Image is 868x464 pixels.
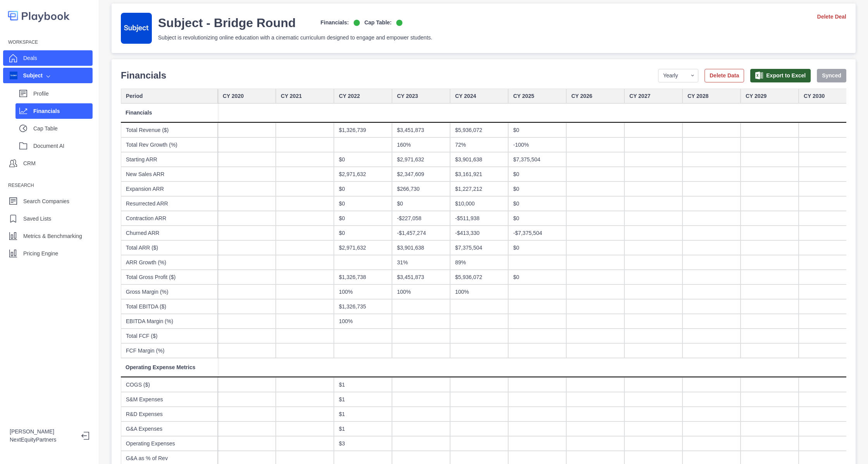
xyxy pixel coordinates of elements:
[334,436,392,451] div: $3
[392,152,450,167] div: $2,971,632
[817,13,846,21] a: Delete Deal
[450,137,508,152] div: 72%
[121,211,218,226] div: Contraction ARR
[450,284,508,299] div: 100%
[334,407,392,421] div: $1
[158,15,296,31] h3: Subject - Bridge Round
[450,270,508,284] div: $5,936,072
[364,19,392,27] p: Cap Table:
[334,152,392,167] div: $0
[508,123,566,137] div: $0
[682,89,741,103] div: CY 2028
[508,137,566,152] div: -100%
[121,255,218,270] div: ARR Growth (%)
[334,89,392,103] div: CY 2022
[450,226,508,240] div: -$413,330
[121,270,218,284] div: Total Gross Profit ($)
[392,181,450,196] div: $266,730
[354,20,360,26] img: on-logo
[321,19,349,27] p: Financials:
[121,284,218,299] div: Gross Margin (%)
[334,421,392,436] div: $1
[817,69,846,82] button: Synced
[121,123,218,137] div: Total Revenue ($)
[121,13,152,44] img: company-logo
[121,421,218,436] div: G&A Expenses
[121,377,218,392] div: COGS ($)
[334,377,392,392] div: $1
[334,314,392,329] div: 100%
[705,69,744,82] button: Delete Data
[121,407,218,421] div: R&D Expenses
[450,240,508,255] div: $7,375,504
[33,90,93,98] p: Profile
[508,196,566,211] div: $0
[392,196,450,211] div: $0
[121,152,218,167] div: Starting ARR
[750,69,811,82] button: Export to Excel
[10,72,43,80] div: Subject
[392,240,450,255] div: $3,901,638
[121,167,218,181] div: New Sales ARR
[508,226,566,240] div: -$7,375,504
[392,211,450,226] div: -$227,058
[392,270,450,284] div: $3,451,873
[23,232,82,240] p: Metrics & Benchmarking
[121,314,218,329] div: EBITDA Margin (%)
[334,299,392,314] div: $1,326,735
[23,54,37,62] p: Deals
[450,89,508,103] div: CY 2024
[392,137,450,152] div: 160%
[741,89,799,103] div: CY 2029
[23,159,36,168] p: CRM
[334,196,392,211] div: $0
[508,211,566,226] div: $0
[33,142,93,150] p: Document AI
[392,89,450,103] div: CY 2023
[334,181,392,196] div: $0
[121,358,218,377] div: Operating Expense Metrics
[121,181,218,196] div: Expansion ARR
[121,89,218,103] div: Period
[450,123,508,137] div: $5,936,072
[10,72,17,79] img: company image
[392,284,450,299] div: 100%
[121,436,218,451] div: Operating Expenses
[121,137,218,152] div: Total Rev Growth (%)
[10,436,75,444] p: NextEquityPartners
[450,167,508,181] div: $3,161,921
[508,181,566,196] div: $0
[23,250,58,258] p: Pricing Engine
[508,240,566,255] div: $0
[33,107,93,115] p: Financials
[218,89,276,103] div: CY 2020
[121,103,218,123] div: Financials
[334,392,392,407] div: $1
[334,284,392,299] div: 100%
[334,240,392,255] div: $2,971,632
[392,167,450,181] div: $2,347,609
[23,215,51,223] p: Saved Lists
[450,196,508,211] div: $10,000
[450,152,508,167] div: $3,901,638
[8,8,70,24] img: logo-colored
[508,167,566,181] div: $0
[624,89,682,103] div: CY 2027
[10,428,75,436] p: [PERSON_NAME]
[450,255,508,270] div: 89%
[276,89,334,103] div: CY 2021
[450,181,508,196] div: $1,227,212
[508,152,566,167] div: $7,375,504
[392,123,450,137] div: $3,451,873
[392,226,450,240] div: -$1,457,274
[450,211,508,226] div: -$511,938
[121,226,218,240] div: Churned ARR
[121,68,166,82] p: Financials
[33,125,93,133] p: Cap Table
[508,270,566,284] div: $0
[121,329,218,343] div: Total FCF ($)
[334,123,392,137] div: $1,326,739
[121,240,218,255] div: Total ARR ($)
[334,167,392,181] div: $2,971,632
[566,89,624,103] div: CY 2026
